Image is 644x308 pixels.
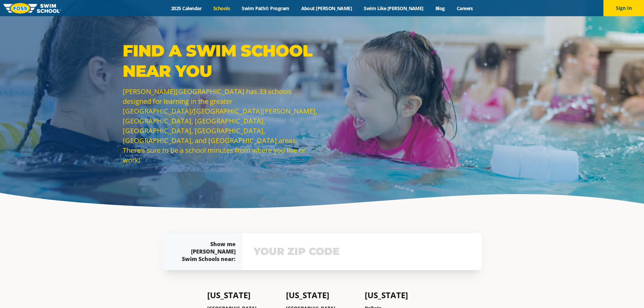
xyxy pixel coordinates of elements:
[252,242,472,261] input: YOUR ZIP CODE
[429,5,451,11] a: Blog
[176,240,236,263] div: Show me [PERSON_NAME] Swim Schools near:
[123,41,319,81] p: Find a Swim School Near You
[236,5,295,11] a: Swim Path® Program
[123,87,319,165] p: [PERSON_NAME][GEOGRAPHIC_DATA] has 33 schools designed for learning in the greater [GEOGRAPHIC_DA...
[165,5,208,11] a: 2025 Calendar
[358,5,430,11] a: Swim Like [PERSON_NAME]
[3,3,61,14] img: FOSS Swim School Logo
[208,5,236,11] a: Schools
[207,290,279,300] h4: [US_STATE]
[295,5,358,11] a: About [PERSON_NAME]
[365,290,437,300] h4: [US_STATE]
[286,290,358,300] h4: [US_STATE]
[451,5,479,11] a: Careers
